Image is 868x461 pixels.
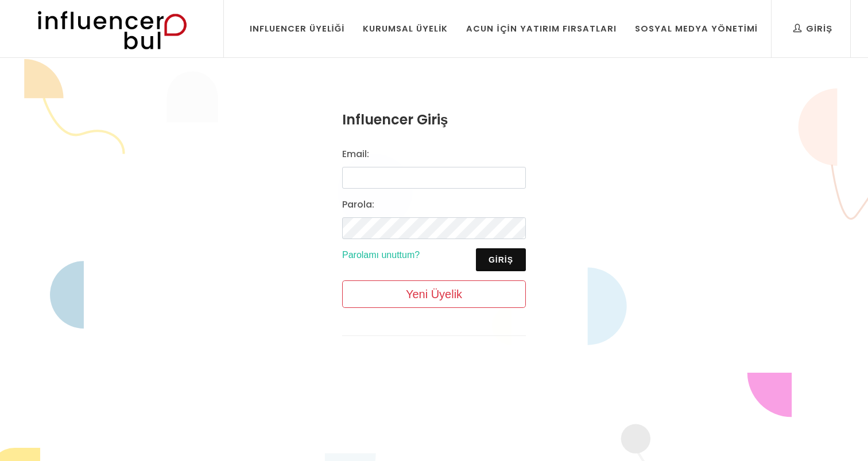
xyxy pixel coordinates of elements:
a: Parolamı unuttum? [342,250,420,260]
div: Acun İçin Yatırım Fırsatları [466,22,616,35]
button: Giriş [476,248,526,271]
label: Email: [342,147,369,161]
div: Giriş [793,22,832,35]
div: Sosyal Medya Yönetimi [635,22,758,35]
a: Yeni Üyelik [342,280,526,308]
label: Parola: [342,198,374,212]
div: Influencer Üyeliği [250,22,345,35]
h3: Influencer Giriş [342,110,526,130]
div: Kurumsal Üyelik [363,22,448,35]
